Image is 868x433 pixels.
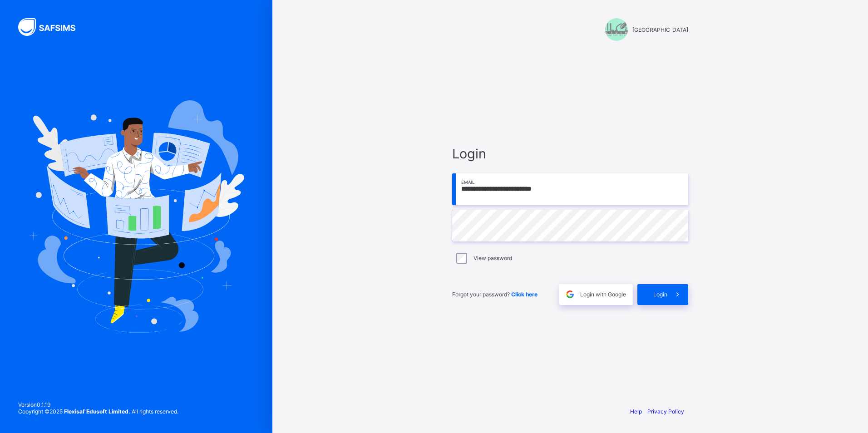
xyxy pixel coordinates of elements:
img: SAFSIMS Logo [18,18,86,36]
a: Privacy Policy [647,408,684,415]
a: Click here [511,291,538,298]
span: Login [653,291,667,298]
img: google.396cfc9801f0270233282035f929180a.svg [565,289,575,300]
span: [GEOGRAPHIC_DATA] [632,26,688,33]
span: Forgot your password? [452,291,538,298]
img: Hero Image [28,100,244,333]
span: Login with Google [580,291,626,298]
strong: Flexisaf Edusoft Limited. [64,408,130,415]
span: Copyright © 2025 All rights reserved. [18,408,178,415]
span: Version 0.1.19 [18,401,178,408]
label: View password [473,255,512,261]
a: Help [630,408,642,415]
span: Login [452,146,688,162]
